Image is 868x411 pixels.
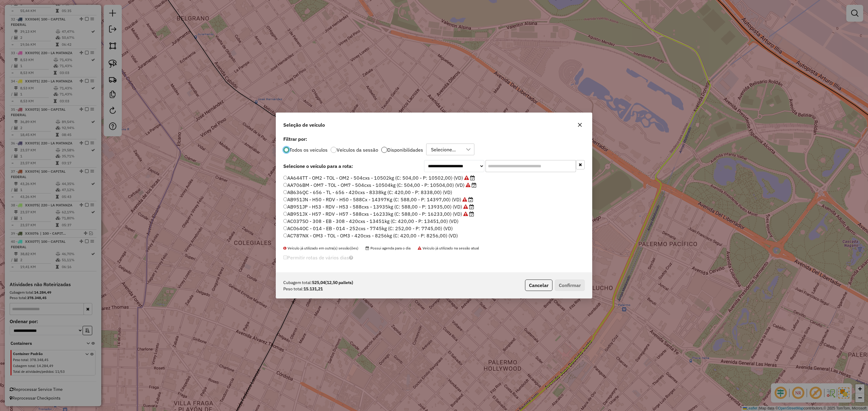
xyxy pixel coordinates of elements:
[283,280,312,286] span: Cubagem total:
[468,197,473,202] i: Possui agenda para o dia
[283,163,353,169] strong: Selecione o veículo para a rota:
[283,205,287,209] input: AB951JP - H53 - RDV - H53 - 588cxs - 13935kg (C: 588,00 - P: 13935,00) (VD)
[469,204,474,209] i: Possui agenda para o dia
[283,252,353,263] label: Permitir rotas de vários dias
[349,255,353,260] i: Selecione pelo menos um veículo
[283,121,325,128] span: Seleção de veículo
[387,147,423,152] label: Disponibilidades
[283,255,287,259] input: Permitir rotas de vários dias
[283,176,287,180] input: AA644TT - OM2 - TOL - OM2 - 504cxs - 10502kg (C: 504,00 - P: 10502,00) (VD)
[283,174,475,181] label: AA644TT - OM2 - TOL - OM2 - 504cxs - 10502kg (C: 504,00 - P: 10502,00) (VD)
[283,135,585,143] label: Filtrar por:
[283,218,458,225] label: AC037SO - 308 - EB - 308 - 420cxs - 13451kg (C: 420,00 - P: 13451,00) (VD)
[464,175,469,180] i: Veículo já utilizado na sessão atual
[283,189,452,196] label: AB636QC - 656 - TL - 656 - 420cxs - 8338kg (C: 420,00 - P: 8338,00) (VD)
[283,219,287,223] input: AC037SO - 308 - EB - 308 - 420cxs - 13451kg (C: 420,00 - P: 13451,00) (VD)
[325,280,353,285] span: (12,50 pallets)
[463,204,468,209] i: Veículo já utilizado na sessão atual
[283,196,473,203] label: AB951JN - H50 - RDV - H50 - 588Cx - 14397Kg (C: 588,00 - P: 14397,00) (VD)
[283,210,474,218] label: AB951JX - H57 - RDV - H57 - 588cxs - 16233kg (C: 588,00 - P: 16233,00) (VD)
[469,212,474,216] i: Possui agenda para o dia
[470,175,475,180] i: Possui agenda para o dia
[283,239,456,246] label: AC806NB - O12 - TOL - O12 - 504cxs - 8394kg (C: 504,00 - P: 8394,00) (VD)
[283,246,358,250] span: Veículo já utilizado em outra(s) sessão(ões)
[283,225,453,232] label: AC064OC - 014 - EB - 014 - 252cxs - 7745kg (C: 252,00 - P: 7745,00) (VD)
[283,212,287,216] input: AB951JX - H57 - RDV - H57 - 588cxs - 16233kg (C: 588,00 - P: 16233,00) (VD)
[462,197,467,202] i: Veículo já utilizado na sessão atual
[283,233,287,237] input: AC787NX - OM3 - TOL - OM3 - 420cxs - 8256kg (C: 420,00 - P: 8256,00) (VD)
[283,190,287,194] input: AB636QC - 656 - TL - 656 - 420cxs - 8338kg (C: 420,00 - P: 8338,00) (VD)
[283,203,474,210] label: AB951JP - H53 - RDV - H53 - 588cxs - 13935kg (C: 588,00 - P: 13935,00) (VD)
[429,144,458,155] div: Selecione...
[466,183,470,187] i: Veículo já utilizado na sessão atual
[312,280,353,286] strong: 525,04
[463,212,468,216] i: Veículo já utilizado na sessão atual
[418,246,479,250] span: Veículo já utilizado na sessão atual
[283,226,287,230] input: AC064OC - 014 - EB - 014 - 252cxs - 7745kg (C: 252,00 - P: 7745,00) (VD)
[337,147,378,152] label: Veículos da sessão
[472,183,476,187] i: Possui agenda para o dia
[283,232,458,239] label: AC787NX - OM3 - TOL - OM3 - 420cxs - 8256kg (C: 420,00 - P: 8256,00) (VD)
[283,183,287,187] input: AA706BM - OM7 - TOL - OM7 - 504cxs - 10504kg (C: 504,00 - P: 10504,00) (VD)
[289,147,328,152] label: Todos os veiculos
[525,280,552,291] button: Cancelar
[283,197,287,201] input: AB951JN - H50 - RDV - H50 - 588Cx - 14397Kg (C: 588,00 - P: 14397,00) (VD)
[303,286,323,292] strong: 15.131,21
[283,181,476,189] label: AA706BM - OM7 - TOL - OM7 - 504cxs - 10504kg (C: 504,00 - P: 10504,00) (VD)
[283,286,303,292] span: Peso total:
[366,246,410,250] span: Possui agenda para o dia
